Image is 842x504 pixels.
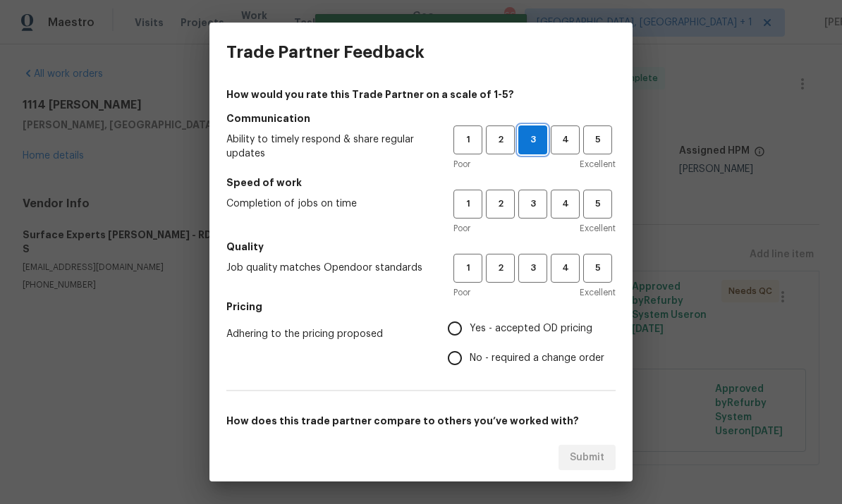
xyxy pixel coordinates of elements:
[470,321,592,336] span: Yes - accepted OD pricing
[518,190,547,219] button: 3
[226,300,616,314] h5: Pricing
[453,254,482,283] button: 1
[552,132,578,148] span: 4
[583,125,612,154] button: 5
[226,42,425,62] h3: Trade Partner Feedback
[226,87,616,102] h4: How would you rate this Trade Partner on a scale of 1-5?
[226,197,431,211] span: Completion of jobs on time
[453,157,470,171] span: Poor
[520,196,546,212] span: 3
[486,254,515,283] button: 2
[487,196,513,212] span: 2
[520,260,546,276] span: 3
[487,260,513,276] span: 2
[448,314,616,373] div: Pricing
[580,157,616,171] span: Excellent
[551,125,580,154] button: 4
[518,254,547,283] button: 3
[585,260,611,276] span: 5
[455,196,481,212] span: 1
[226,176,616,190] h5: Speed of work
[551,254,580,283] button: 4
[519,132,547,148] span: 3
[453,125,482,154] button: 1
[455,132,481,148] span: 1
[551,190,580,219] button: 4
[487,132,513,148] span: 2
[226,133,431,161] span: Ability to timely respond & share regular updates
[226,111,616,125] h5: Communication
[583,190,612,219] button: 5
[552,260,578,276] span: 4
[518,125,547,154] button: 3
[226,261,431,275] span: Job quality matches Opendoor standards
[453,190,482,219] button: 1
[486,125,515,154] button: 2
[585,132,611,148] span: 5
[226,414,616,428] h5: How does this trade partner compare to others you’ve worked with?
[585,196,611,212] span: 5
[453,285,470,300] span: Poor
[552,196,578,212] span: 4
[580,221,616,235] span: Excellent
[486,190,515,219] button: 2
[470,351,604,366] span: No - required a change order
[580,285,616,300] span: Excellent
[583,254,612,283] button: 5
[455,260,481,276] span: 1
[226,240,616,254] h5: Quality
[226,327,425,341] span: Adhering to the pricing proposed
[453,221,470,235] span: Poor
